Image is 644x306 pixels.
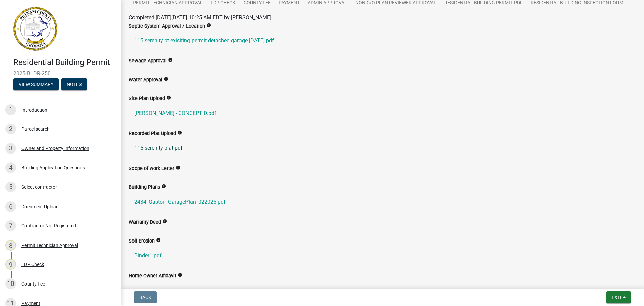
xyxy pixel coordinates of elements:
[5,220,16,231] div: 7
[129,14,271,21] span: Completed [DATE][DATE] 10:25 AM EDT by [PERSON_NAME]
[5,278,16,289] div: 10
[21,262,44,267] div: LDP Check
[61,78,87,90] button: Notes
[13,70,107,77] span: 2025-BLDR-250
[21,204,59,209] div: Document Upload
[129,140,636,156] a: 115 serenity plat.pdf
[129,248,636,264] a: Binder1.pdf
[129,220,161,225] label: Warranty Deed
[13,82,59,87] wm-modal-confirm: Summary
[177,130,182,135] i: info
[161,184,166,189] i: info
[129,194,636,210] a: 2434_Gaston_GaragePlan_022025.pdf
[61,82,87,87] wm-modal-confirm: Notes
[21,127,50,131] div: Parcel search
[5,104,16,115] div: 1
[129,96,165,101] label: Site Plan Upload
[129,105,636,121] a: [PERSON_NAME] - CONCEPT D.pdf
[21,165,85,170] div: Building Application Questions
[13,7,57,51] img: Putnam County, Georgia
[166,95,171,100] i: info
[13,58,115,68] h4: Residential Building Permit
[5,201,16,212] div: 6
[612,295,622,300] span: Exit
[5,259,16,270] div: 9
[164,77,168,81] i: info
[176,165,180,170] i: info
[129,185,160,190] label: Building Plans
[168,58,173,62] i: info
[21,301,40,306] div: Payment
[156,238,161,243] i: info
[178,273,182,277] i: info
[129,24,205,29] label: Septic System Approval / Location
[5,143,16,154] div: 3
[13,78,59,90] button: View Summary
[21,223,76,228] div: Contractor Not Registered
[21,281,45,286] div: County Fee
[5,162,16,173] div: 4
[139,295,151,300] span: Back
[21,146,89,151] div: Owner and Property Information
[162,219,167,224] i: info
[129,166,174,171] label: Scope of work Letter
[129,274,176,278] label: Home Owner Affidavit
[606,291,631,303] button: Exit
[134,291,157,303] button: Back
[206,23,211,28] i: info
[5,240,16,251] div: 8
[21,107,47,112] div: Introduction
[129,78,162,82] label: Water Approval
[21,185,57,189] div: Select contractor
[129,59,167,63] label: Sewage Approval
[5,182,16,192] div: 5
[5,124,16,134] div: 2
[21,243,78,248] div: Permit Technician Approval
[129,239,155,244] label: Soil Erosion
[129,131,176,136] label: Recorded Plat Upload
[129,33,636,49] a: 115 serenity pt exisiting permit detached garage [DATE].pdf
